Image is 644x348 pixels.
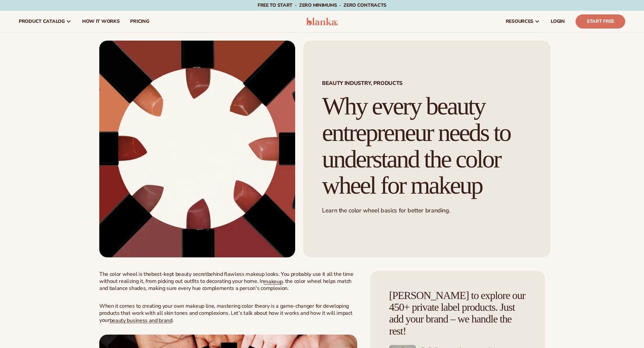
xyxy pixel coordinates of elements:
[389,290,526,337] h4: [PERSON_NAME] to explore our 450+ private label products. Just add your brand – we handle the rest!
[545,11,570,32] a: LOGIN
[125,11,154,32] a: pricing
[99,41,295,257] img: Your Brand Circle Lipstick Background
[172,316,174,324] span: .
[13,11,77,32] a: product catalog
[19,19,65,24] span: product catalog
[82,19,120,24] span: How It Works
[151,270,207,278] span: best-kept beauty secret
[264,278,282,285] a: makeup
[99,270,354,285] span: behind flawless makeup looks. You probably use it all the time without realizing it, from picking...
[500,11,545,32] a: resources
[306,17,338,26] img: logo
[551,19,565,24] span: LOGIN
[322,206,450,214] span: Learn the color wheel basics for better branding.
[322,81,532,86] span: Beauty Industry, Products
[130,19,149,24] span: pricing
[576,14,625,29] a: Start Free
[322,93,532,199] h1: Why every beauty entrepreneur needs to understand the color wheel for makeup
[506,19,533,24] span: resources
[110,316,172,324] a: beauty business and brand
[99,278,352,292] span: , the color wheel helps match and balance shades, making sure every hue complements a person's co...
[99,302,352,324] span: When it comes to creating your own makeup line, mastering color theory is a game-changer for deve...
[99,270,151,278] span: The color wheel is the
[258,2,386,8] span: Free to start · ZERO minimums · ZERO contracts
[77,11,125,32] a: How It Works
